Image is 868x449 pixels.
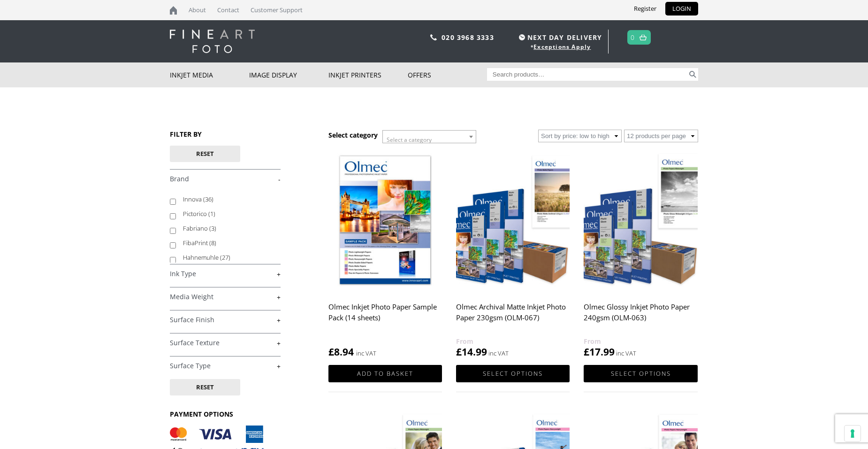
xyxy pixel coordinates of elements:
h4: Ink Type [170,264,281,283]
a: Select options for “Olmec Glossy Inkjet Photo Paper 240gsm (OLM-063)” [584,365,697,382]
a: Inkjet Media [170,62,249,87]
label: Innova [183,192,272,207]
span: £ [328,345,334,358]
h2: Olmec Inkjet Photo Paper Sample Pack (14 sheets) [328,298,442,336]
a: Olmec Inkjet Photo Paper Sample Pack (14 sheets) £8.94 inc VAT [328,150,442,359]
span: (8) [209,239,216,247]
a: Inkjet Printers [328,62,408,87]
a: Olmec Archival Matte Inkjet Photo Paper 230gsm (OLM-067) £14.99 [456,150,570,359]
span: (27) [220,253,230,262]
img: Olmec Glossy Inkjet Photo Paper 240gsm (OLM-063) [584,150,697,292]
span: £ [584,345,589,358]
a: 0 [631,31,635,44]
img: basket.svg [640,34,647,40]
bdi: 14.99 [456,345,487,358]
span: Select a category [387,136,432,144]
h4: Surface Type [170,356,281,375]
a: Select options for “Olmec Archival Matte Inkjet Photo Paper 230gsm (OLM-067)” [456,365,570,382]
h2: Olmec Glossy Inkjet Photo Paper 240gsm (OLM-063) [584,298,697,336]
a: + [170,293,281,302]
span: (1) [208,209,215,218]
button: Search [687,68,698,81]
img: phone.svg [430,34,437,40]
h3: PAYMENT OPTIONS [170,410,281,418]
a: Exceptions Apply [533,43,591,51]
h3: FILTER BY [170,130,281,139]
img: Olmec Archival Matte Inkjet Photo Paper 230gsm (OLM-067) [456,150,570,292]
label: Hahnemuhle [183,250,272,265]
h4: Surface Finish [170,310,281,329]
a: Register [627,2,663,15]
h2: Olmec Archival Matte Inkjet Photo Paper 230gsm (OLM-067) [456,298,570,336]
a: Offers [408,62,487,87]
input: Search products… [487,68,688,81]
span: NEXT DAY DELIVERY [517,32,602,43]
button: Your consent preferences for tracking technologies [845,426,860,441]
label: FibaPrint [183,236,272,250]
a: + [170,339,281,348]
select: Shop order [538,130,622,142]
img: Olmec Inkjet Photo Paper Sample Pack (14 sheets) [328,150,442,292]
img: logo-white.svg [170,30,255,53]
span: (36) [203,195,213,203]
a: 020 3968 3333 [442,33,494,42]
button: Reset [170,146,240,162]
a: LOGIN [665,2,698,15]
h4: Surface Texture [170,333,281,352]
a: - [170,175,281,184]
a: + [170,316,281,325]
span: (3) [209,224,216,232]
a: Image Display [249,62,328,87]
a: Add to basket: “Olmec Inkjet Photo Paper Sample Pack (14 sheets)” [328,365,442,382]
a: Olmec Glossy Inkjet Photo Paper 240gsm (OLM-063) £17.99 [584,150,697,359]
h4: Brand [170,169,281,188]
img: time.svg [519,34,525,40]
h4: Media Weight [170,287,281,306]
a: + [170,270,281,279]
strong: inc VAT [356,348,376,359]
bdi: 8.94 [328,345,354,358]
label: Pictorico [183,207,272,221]
span: £ [456,345,462,358]
a: + [170,362,281,371]
button: Reset [170,379,240,395]
h3: Select category [328,131,378,139]
bdi: 17.99 [584,345,615,358]
label: Fabriano [183,221,272,236]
